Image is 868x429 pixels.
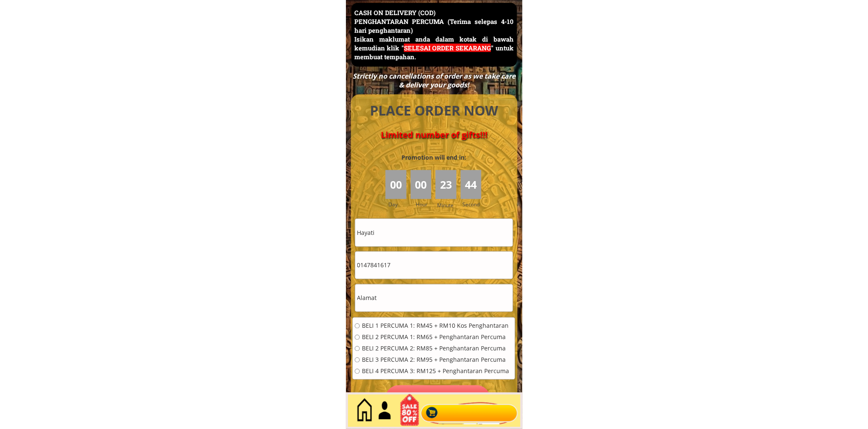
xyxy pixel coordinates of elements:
h3: Day [388,200,409,208]
span: BELI 3 PERCUMA 2: RM95 + Penghantaran Percuma [362,357,509,363]
h4: PLACE ORDER NOW [361,101,508,120]
span: BELI 1 PERCUMA 1: RM45 + RM10 Kos Penghantaran [362,323,509,329]
input: Alamat [355,284,513,312]
h3: Second [463,200,483,208]
h3: CASH ON DELIVERY (COD) PENGHANTARAN PERCUMA (Terima selepas 4-10 hari penghantaran) Isikan maklum... [354,8,514,61]
h3: Minute [437,201,456,209]
h3: Promotion will end in: [386,153,481,162]
span: BELI 4 PERCUMA 3: RM125 + Penghantaran Percuma [362,368,509,374]
div: Strictly no cancellations of order as we take care & deliver your goods! [350,72,518,89]
span: SELESAI ORDER SEKARANG [404,44,491,52]
input: Telefon [355,252,513,279]
span: BELI 2 PERCUMA 2: RM85 + Penghantaran Percuma [362,346,509,352]
input: Nama [355,219,513,246]
p: Pesan sekarang [385,385,491,413]
h3: Hour [416,200,433,208]
span: BELI 2 PERCUMA 1: RM65 + Penghantaran Percuma [362,334,509,340]
h4: Limited number of gifts!!! [361,130,508,140]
